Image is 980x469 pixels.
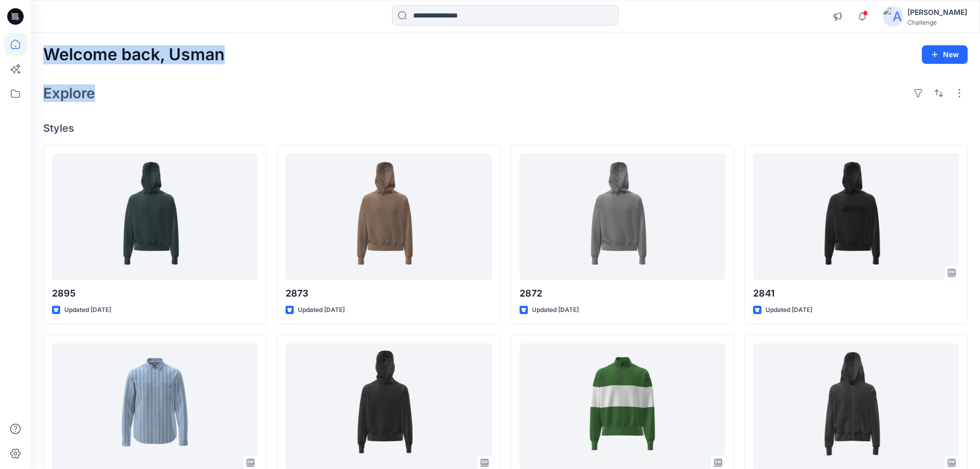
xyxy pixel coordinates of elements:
[43,85,95,101] h2: Explore
[765,305,812,316] p: Updated [DATE]
[43,122,968,134] h4: Styles
[532,305,579,316] p: Updated [DATE]
[43,45,225,64] h2: Welcome back, Usman
[298,305,345,316] p: Updated [DATE]
[883,6,903,27] img: avatar
[520,153,725,281] a: 2872
[52,286,258,301] p: 2895
[753,286,959,301] p: 2841
[922,45,968,64] button: New
[520,286,725,301] p: 2872
[907,19,967,26] div: Challenge
[52,153,258,281] a: 2895
[286,153,491,281] a: 2873
[907,6,967,19] div: [PERSON_NAME]
[753,153,959,281] a: 2841
[286,286,491,301] p: 2873
[64,305,111,316] p: Updated [DATE]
